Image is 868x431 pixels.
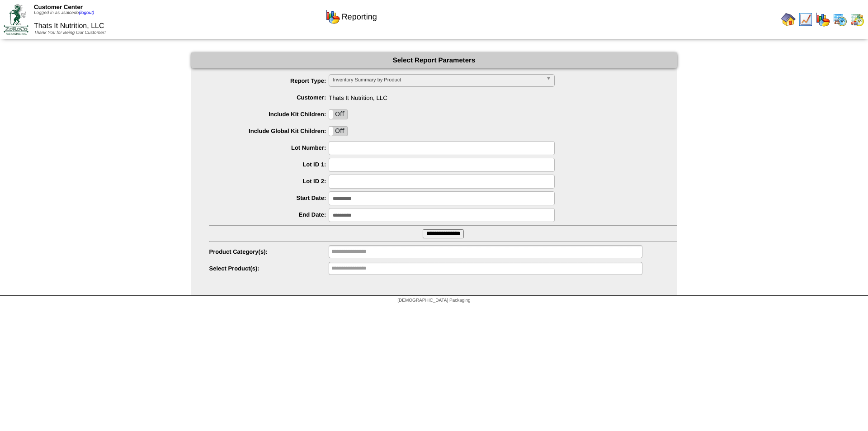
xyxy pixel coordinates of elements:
[209,94,329,101] label: Customer:
[209,211,329,218] label: End Date:
[816,12,830,27] img: graph.gif
[34,22,104,30] span: Thats It Nutrition, LLC
[79,10,94,15] a: (logout)
[209,111,329,118] label: Include Kit Children:
[34,4,83,10] span: Customer Center
[833,12,847,27] img: calendarprod.gif
[209,91,677,101] span: Thats It Nutrition, LLC
[329,109,348,119] div: OnOff
[209,161,329,168] label: Lot ID 1:
[34,30,106,35] span: Thank You for Being Our Customer!
[209,77,329,84] label: Report Type:
[209,128,329,134] label: Include Global Kit Children:
[209,265,329,272] label: Select Product(s):
[397,298,470,303] span: [DEMOGRAPHIC_DATA] Packaging
[4,4,28,34] img: ZoRoCo_Logo(Green%26Foil)%20jpg.webp
[329,127,347,136] label: Off
[333,75,542,85] span: Inventory Summary by Product
[798,12,813,27] img: line_graph.gif
[342,12,377,22] span: Reporting
[329,110,347,119] label: Off
[209,178,329,185] label: Lot ID 2:
[34,10,94,15] span: Logged in as Jsalcedo
[191,52,677,68] div: Select Report Parameters
[329,126,348,136] div: OnOff
[209,248,329,255] label: Product Category(s):
[209,194,329,201] label: Start Date:
[850,12,864,27] img: calendarinout.gif
[325,9,340,24] img: graph.gif
[209,144,329,151] label: Lot Number:
[781,12,796,27] img: home.gif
